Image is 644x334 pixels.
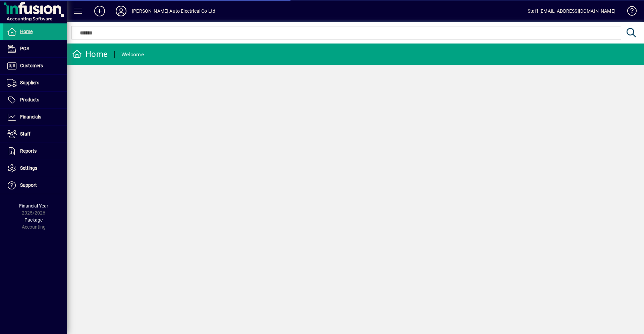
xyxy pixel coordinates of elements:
[20,29,33,34] span: Home
[19,203,48,208] span: Financial Year
[3,143,67,160] a: Reports
[528,6,615,16] div: Staff [EMAIL_ADDRESS][DOMAIN_NAME]
[20,165,37,171] span: Settings
[3,92,67,108] a: Products
[622,1,636,23] a: Knowledge Base
[20,114,41,119] span: Financials
[3,177,67,194] a: Support
[20,63,43,68] span: Customers
[3,40,67,57] a: POS
[3,109,67,126] a: Financials
[3,126,67,143] a: Staff
[20,182,37,188] span: Support
[20,46,29,51] span: POS
[3,58,67,74] a: Customers
[110,5,132,17] button: Profile
[20,97,39,102] span: Products
[3,75,67,91] a: Suppliers
[72,49,108,60] div: Home
[89,5,110,17] button: Add
[121,49,144,60] div: Welcome
[20,148,37,154] span: Reports
[20,131,31,137] span: Staff
[20,80,39,85] span: Suppliers
[3,160,67,177] a: Settings
[24,217,43,223] span: Package
[132,6,215,16] div: [PERSON_NAME] Auto Electrical Co Ltd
